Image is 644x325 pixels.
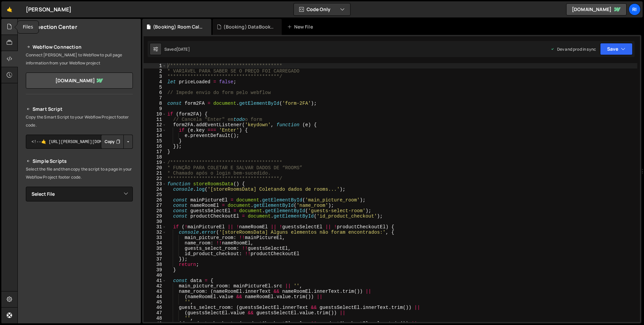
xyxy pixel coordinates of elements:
[144,230,166,235] div: 32
[144,246,166,251] div: 35
[144,257,166,262] div: 37
[144,106,166,111] div: 9
[144,299,166,305] div: 45
[287,24,315,30] div: New File
[144,154,166,160] div: 18
[144,203,166,208] div: 27
[144,144,166,149] div: 16
[144,214,166,219] div: 29
[26,43,133,51] h2: Webflow Connection
[26,73,133,89] a: [DOMAIN_NAME]
[144,316,166,321] div: 48
[566,3,627,15] a: [DOMAIN_NAME]
[144,235,166,240] div: 33
[144,305,166,310] div: 46
[144,79,166,85] div: 4
[550,46,596,52] div: Dev and prod in sync
[144,251,166,257] div: 36
[144,187,166,192] div: 24
[144,273,166,278] div: 40
[26,105,133,113] h2: Smart Script
[144,294,166,299] div: 44
[144,95,166,101] div: 7
[26,157,133,165] h2: Simple Scripts
[144,208,166,214] div: 28
[17,21,39,33] div: Files
[144,63,166,68] div: 1
[144,101,166,106] div: 8
[26,113,133,129] p: Copy the Smart Script to your Webflow Project footer code.
[144,240,166,246] div: 34
[144,128,166,133] div: 13
[144,68,166,74] div: 2
[26,213,133,273] iframe: YouTube video player
[176,46,190,52] div: [DATE]
[144,181,166,187] div: 23
[144,165,166,171] div: 20
[144,90,166,95] div: 6
[629,3,641,15] a: Ri
[153,24,203,30] div: (Booking) Room Calendar.js
[144,74,166,79] div: 3
[144,224,166,230] div: 31
[144,219,166,224] div: 30
[294,3,350,15] button: Code Only
[101,135,133,149] div: Button group with nested dropdown
[144,171,166,176] div: 21
[223,24,274,30] div: (Booking) DataBooking.js
[144,197,166,203] div: 26
[144,85,166,90] div: 5
[144,278,166,283] div: 41
[164,46,190,52] div: Saved
[144,122,166,128] div: 12
[144,262,166,267] div: 38
[26,135,133,149] textarea: <!--🤙 [URL][PERSON_NAME][DOMAIN_NAME]> <script>document.addEventListener("DOMContentLoaded", func...
[144,133,166,138] div: 14
[144,267,166,273] div: 39
[144,117,166,122] div: 11
[144,138,166,144] div: 15
[144,176,166,181] div: 22
[600,43,633,55] button: Save
[26,5,71,13] div: [PERSON_NAME]
[144,289,166,294] div: 43
[144,149,166,154] div: 17
[144,111,166,117] div: 10
[101,135,124,149] button: Copy
[144,192,166,197] div: 25
[26,51,133,67] p: Connect [PERSON_NAME] to Webflow to pull page information from your Webflow project
[26,23,77,31] h2: Connection Center
[26,165,133,181] p: Select the file and then copy the script to a page in your Webflow Project footer code.
[144,283,166,289] div: 42
[144,160,166,165] div: 19
[144,310,166,316] div: 47
[1,1,18,17] a: 🤙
